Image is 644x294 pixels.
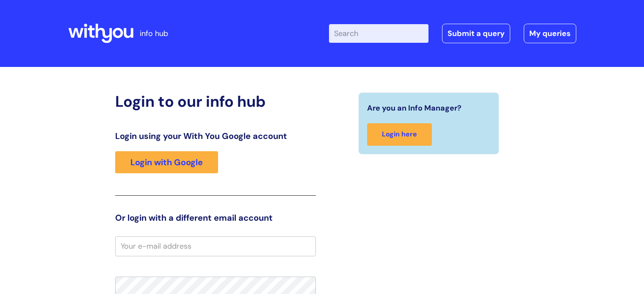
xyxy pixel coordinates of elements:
[367,123,432,146] a: Login here
[140,27,168,40] p: info hub
[115,236,316,256] input: Your e-mail address
[115,131,316,141] h3: Login using your With You Google account
[367,101,462,115] span: Are you an Info Manager?
[329,24,428,43] input: Search
[524,24,576,43] a: My queries
[115,92,316,111] h2: Login to our info hub
[115,213,316,223] h3: Or login with a different email account
[442,24,510,43] a: Submit a query
[115,151,218,173] a: Login with Google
